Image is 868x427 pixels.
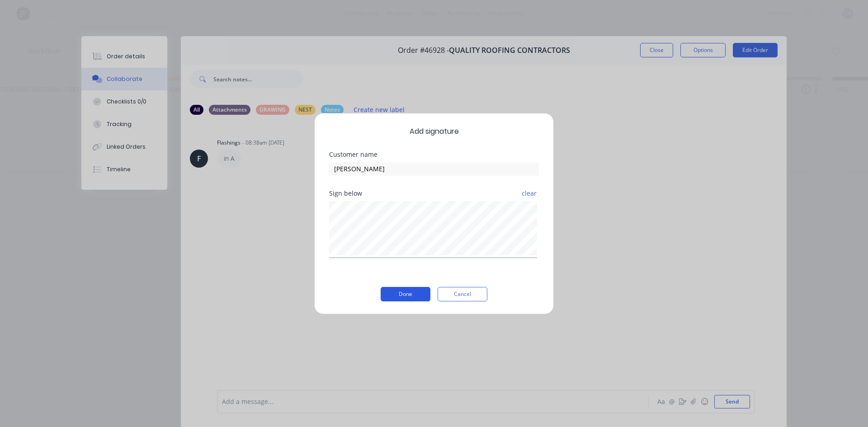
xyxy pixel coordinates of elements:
button: clear [521,185,537,202]
input: Enter customer name [329,162,539,176]
span: Add signature [329,126,539,137]
div: Customer name [329,151,539,158]
button: Done [381,287,430,301]
button: Cancel [438,287,487,301]
div: Sign below [329,190,539,197]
